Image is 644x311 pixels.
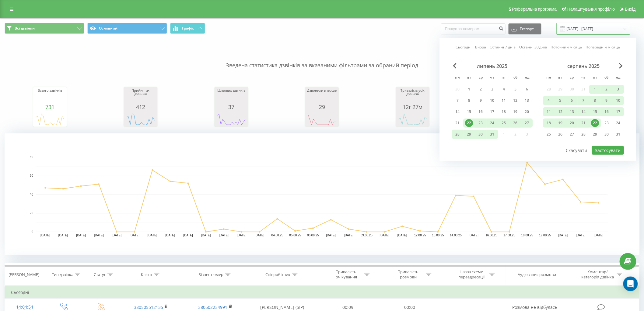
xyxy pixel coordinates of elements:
[614,108,622,116] div: 17
[486,234,498,237] text: 16.08.25
[130,234,139,237] text: [DATE]
[488,108,496,116] div: 17
[40,234,50,237] text: [DATE]
[487,85,498,94] div: чт 3 лип 2025 р.
[568,73,577,83] abbr: середа
[580,269,615,280] div: Коментар/категорія дзвінка
[513,304,558,310] span: Розмова не відбулась
[464,130,475,139] div: вт 29 лип 2025 р.
[555,118,566,128] div: вт 19 серп 2025 р.
[539,234,551,237] text: 19.08.25
[182,26,194,30] span: Графік
[255,234,264,237] text: [DATE]
[307,110,337,128] svg: A chart.
[557,119,565,127] div: 19
[590,107,601,116] div: пт 15 серп 2025 р.
[35,110,65,128] div: A chart.
[591,119,599,127] div: 22
[183,234,193,237] text: [DATE]
[87,23,167,34] button: Основний
[469,234,479,237] text: [DATE]
[392,269,425,280] div: Тривалість розмови
[518,272,556,277] div: Аудіозапис розмови
[503,234,515,237] text: 17.08.25
[441,23,506,34] input: Пошук за номером
[512,7,557,12] span: Реферальна програма
[464,85,475,94] div: вт 1 лип 2025 р.
[519,44,547,50] a: Останні 30 днів
[9,272,39,277] div: [PERSON_NAME]
[397,110,428,128] svg: A chart.
[141,272,152,277] div: Клієнт
[613,107,624,116] div: нд 17 серп 2025 р.
[488,97,496,104] div: 10
[397,234,407,237] text: [DATE]
[488,130,496,138] div: 31
[397,104,428,110] div: 12г 27м
[452,107,464,116] div: пн 14 лип 2025 р.
[454,97,462,104] div: 7
[613,85,624,94] div: нд 3 серп 2025 р.
[603,85,611,93] div: 2
[594,234,604,237] text: [DATE]
[512,97,520,104] div: 12
[452,130,464,139] div: пн 28 лип 2025 р.
[5,133,640,255] div: A chart.
[454,108,462,116] div: 14
[216,104,247,110] div: 37
[450,234,462,237] text: 14.08.25
[488,119,496,127] div: 24
[452,118,464,128] div: пн 21 лип 2025 р.
[512,108,520,116] div: 19
[590,96,601,105] div: пт 8 серп 2025 р.
[568,130,576,138] div: 27
[590,85,601,94] div: пт 1 серп 2025 р.
[475,44,486,50] a: Вчора
[551,44,582,50] a: Поточний місяць
[170,23,205,34] button: Графік
[52,272,73,277] div: Тип дзвінка
[614,97,622,104] div: 10
[512,85,520,93] div: 5
[500,85,508,93] div: 4
[602,73,611,83] abbr: субота
[455,269,488,280] div: Назва схеми переадресації
[361,234,373,237] text: 09.08.25
[580,119,588,127] div: 21
[613,130,624,139] div: нд 31 серп 2025 р.
[543,118,555,128] div: пн 18 серп 2025 р.
[487,118,498,128] div: чт 24 лип 2025 р.
[465,85,473,93] div: 1
[509,23,541,34] button: Експорт
[453,63,457,69] span: Previous Month
[453,73,462,83] abbr: понеділок
[112,234,122,237] text: [DATE]
[5,286,639,299] td: Сьогодні
[601,85,613,94] div: сб 2 серп 2025 р.
[464,96,475,105] div: вт 8 лип 2025 р.
[603,130,611,138] div: 30
[625,7,636,12] span: Вихід
[521,107,533,116] div: нд 20 лип 2025 р.
[307,104,337,110] div: 29
[475,107,487,116] div: ср 16 лип 2025 р.
[614,119,622,127] div: 24
[271,234,283,237] text: 04.08.25
[545,119,553,127] div: 18
[555,107,566,116] div: вт 12 серп 2025 р.
[475,85,487,94] div: ср 2 лип 2025 р.
[568,108,576,116] div: 13
[30,212,33,215] text: 20
[344,234,354,237] text: [DATE]
[94,234,104,237] text: [DATE]
[523,73,532,83] abbr: неділя
[545,130,553,138] div: 25
[591,97,599,104] div: 8
[216,110,247,128] svg: A chart.
[556,73,565,83] abbr: вівторок
[619,63,623,69] span: Next Month
[475,96,487,105] div: ср 9 лип 2025 р.
[576,234,586,237] text: [DATE]
[579,73,588,83] abbr: четвер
